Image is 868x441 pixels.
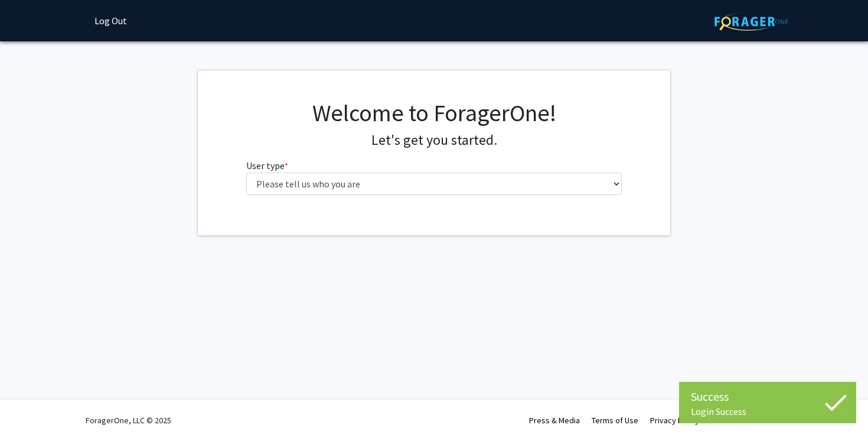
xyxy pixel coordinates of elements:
[691,406,844,417] div: Login Success
[246,99,622,127] h1: Welcome to ForagerOne!
[246,158,288,173] label: User type
[714,12,788,31] img: ForagerOne Logo
[650,415,699,426] a: Privacy Policy
[246,132,622,149] h4: Let's get you started.
[691,388,844,406] div: Success
[529,415,580,426] a: Press & Media
[86,400,171,441] div: ForagerOne, LLC © 2025
[592,415,638,426] a: Terms of Use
